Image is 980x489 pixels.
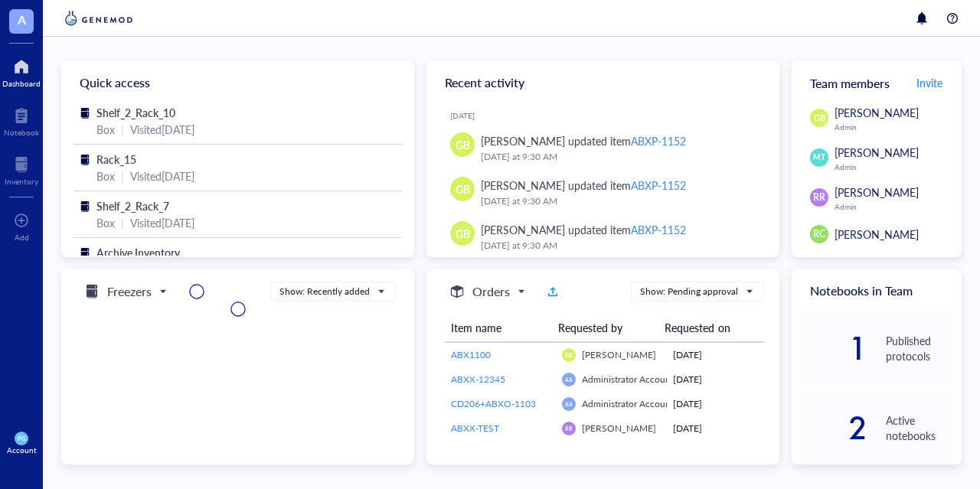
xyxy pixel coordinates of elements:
div: [DATE] at 9:30 AM [481,149,755,165]
span: CD206+ABXO-1103 [451,397,536,410]
span: ABXX-12345 [451,373,505,386]
span: RR [813,191,825,204]
a: ABXX-12345 [451,373,550,386]
div: Notebooks in Team [792,269,962,311]
div: Visited [DATE] [130,168,194,184]
div: [PERSON_NAME] updated item [481,221,686,238]
a: Notebook [4,103,39,137]
span: Rack_15 [96,152,136,167]
th: Requested on [658,314,753,342]
div: Visited [DATE] [130,121,194,138]
div: | [121,168,124,184]
div: 2 [801,416,867,440]
h5: Orders [472,282,510,301]
div: Visited [DATE] [130,214,194,231]
span: [PERSON_NAME] [835,184,919,200]
span: GB [813,112,825,125]
span: Archive Inventory [96,245,180,260]
div: Admin [835,162,952,171]
div: [PERSON_NAME] updated item [481,132,686,149]
span: AA [565,400,573,407]
span: ABXX-TEST [451,422,499,435]
span: Administrator Account [582,373,674,386]
div: Active notebooks [886,412,952,443]
span: GB [456,225,470,242]
div: Recent activity [426,61,779,104]
div: [DATE] [673,422,758,435]
div: ABXP-1152 [631,178,686,193]
div: Team members [792,61,962,104]
span: GB [456,181,470,197]
span: Shelf_2_Rack_7 [96,198,169,214]
div: Show: Pending approval [640,285,738,298]
span: [PERSON_NAME] [835,227,919,242]
div: Account [7,445,37,455]
div: ABXP-1152 [631,222,686,237]
a: ABXX-TEST [451,422,550,435]
div: [DATE] [673,397,758,411]
span: Shelf_2_Rack_10 [96,105,175,120]
span: Administrator Account [582,397,674,410]
span: RR [565,425,572,432]
div: ABXP-1152 [631,133,686,148]
div: Admin [835,122,952,132]
div: [DATE] [673,348,758,362]
div: Box [96,168,115,184]
span: [PERSON_NAME] [835,145,919,160]
span: Invite [916,75,942,90]
div: [DATE] at 9:30 AM [481,194,755,209]
div: Box [96,121,115,138]
a: GB[PERSON_NAME] updated itemABXP-1152[DATE] at 9:30 AM [439,171,767,215]
div: [DATE] [450,111,767,120]
span: [PERSON_NAME] [582,348,656,361]
span: A [18,10,26,29]
span: [PERSON_NAME] [835,105,919,120]
span: GB [565,351,572,358]
div: Notebook [4,128,39,137]
button: Invite [916,70,943,95]
span: ABX1100 [451,348,491,361]
h5: Freezers [107,282,152,301]
a: CD206+ABXO-1103 [451,397,550,411]
span: MT [813,152,825,163]
img: genemod-logo [61,9,136,28]
th: Requested by [552,314,659,342]
div: [DATE] [673,373,758,386]
div: Add [15,233,29,242]
div: Box [96,214,115,231]
div: Published protocols [886,333,952,363]
div: | [121,214,124,231]
span: GB [456,136,470,153]
th: Item name [445,314,552,342]
div: Inventory [5,177,38,186]
div: Admin [835,202,952,211]
a: GB[PERSON_NAME] updated itemABXP-1152[DATE] at 9:30 AM [439,126,767,171]
div: Dashboard [2,79,41,88]
div: Show: Recently added [279,285,370,298]
a: Dashboard [2,54,41,88]
span: PG [18,435,25,442]
a: GB[PERSON_NAME] updated itemABXP-1152[DATE] at 9:30 AM [439,215,767,259]
span: [PERSON_NAME] [582,422,656,435]
span: AA [565,376,573,383]
a: Inventory [5,152,38,186]
a: ABX1100 [451,348,550,362]
div: [PERSON_NAME] updated item [481,177,686,194]
div: Quick access [61,61,414,104]
div: | [121,121,124,138]
span: RC [813,227,825,241]
div: 1 [801,336,867,360]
